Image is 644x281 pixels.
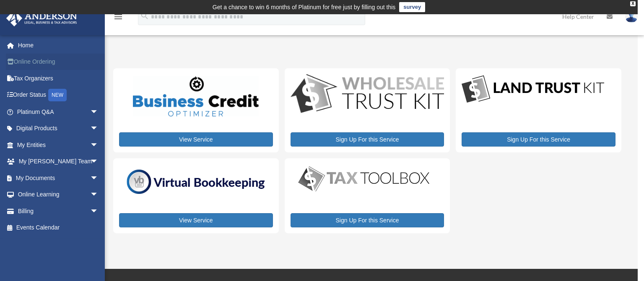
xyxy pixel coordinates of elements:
[90,203,107,220] span: arrow_drop_down
[90,170,107,187] span: arrow_drop_down
[4,10,80,26] img: Anderson Advisors Platinum Portal
[213,2,396,12] div: Get a chance to win 6 months of Platinum for free just by filling out this
[119,132,273,147] a: View Service
[6,153,111,170] a: My [PERSON_NAME] Teamarrow_drop_down
[399,2,425,12] a: survey
[462,132,615,147] a: Sign Up For this Service
[6,70,111,87] a: Tax Organizers
[6,37,111,54] a: Home
[630,1,636,6] div: close
[6,54,111,70] a: Online Ordering
[48,89,67,101] div: NEW
[6,203,111,219] a: Billingarrow_drop_down
[291,132,444,147] a: Sign Up For this Service
[291,213,444,227] a: Sign Up For this Service
[6,120,107,137] a: Digital Productsarrow_drop_down
[140,11,149,21] i: search
[625,10,638,23] img: User Pic
[113,15,123,22] a: menu
[90,103,107,121] span: arrow_drop_down
[6,137,111,153] a: My Entitiesarrow_drop_down
[90,137,107,154] span: arrow_drop_down
[119,213,273,227] a: View Service
[6,103,111,120] a: Platinum Q&Aarrow_drop_down
[90,186,107,204] span: arrow_drop_down
[6,170,111,186] a: My Documentsarrow_drop_down
[90,120,107,137] span: arrow_drop_down
[6,219,111,236] a: Events Calendar
[6,87,111,104] a: Order StatusNEW
[90,153,107,170] span: arrow_drop_down
[462,74,604,105] img: LandTrust_lgo-1.jpg
[6,186,111,203] a: Online Learningarrow_drop_down
[291,74,444,115] img: WS-Trust-Kit-lgo-1.jpg
[291,164,437,193] img: taxtoolbox_new-1.webp
[113,12,123,22] i: menu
